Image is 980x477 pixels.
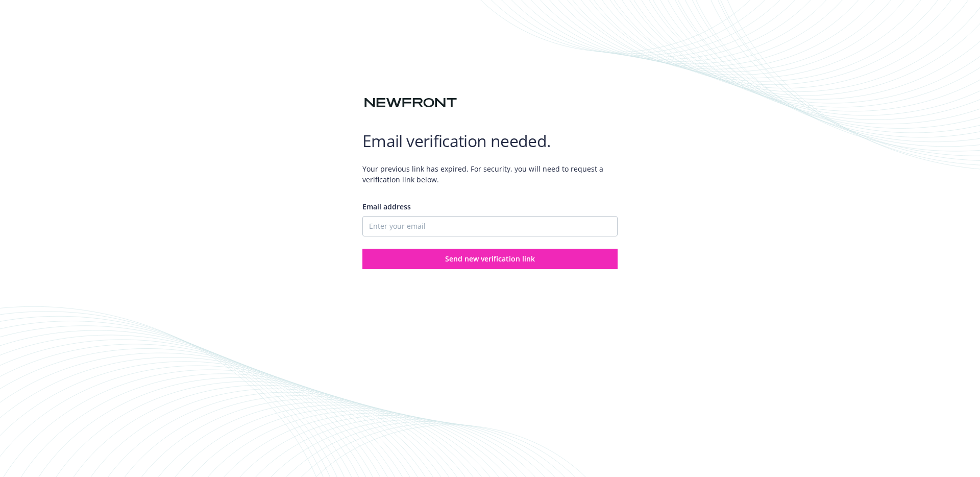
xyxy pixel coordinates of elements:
[362,216,618,236] input: Enter your email
[362,249,618,269] button: Send new verification link
[445,254,535,264] span: Send new verification link
[362,131,618,151] h1: Email verification needed.
[362,155,618,193] span: Your previous link has expired. For security, you will need to request a verification link below.
[362,202,411,211] span: Email address
[362,94,459,112] img: Newfront logo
